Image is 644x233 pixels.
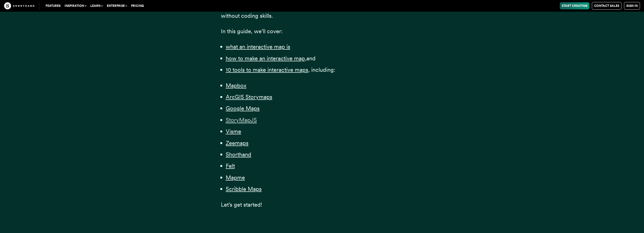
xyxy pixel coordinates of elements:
a: how to make an interactive map, [226,55,306,62]
a: Start Creating [560,2,589,9]
a: Google Maps [226,105,260,112]
a: what an interactive map is [226,43,290,50]
a: Shorthand [226,151,251,158]
a: 10 tools to make interactive maps [226,66,308,73]
span: and [306,55,316,62]
a: Felt [226,163,235,169]
a: Pricing [129,2,146,9]
a: Sign in [624,2,640,10]
a: Features [44,2,63,9]
button: Enterprise [105,2,129,9]
a: Contact Sales [592,2,621,10]
button: Learn [88,2,105,9]
a: ArcGIS Storymaps [226,94,272,100]
a: Mapme [226,174,245,181]
a: Visme [226,128,241,135]
a: Zeemaps [226,140,248,146]
span: In this guide, we’ll cover: [221,28,283,34]
span: Let’s get started! [221,201,262,208]
img: The Craft [4,2,34,9]
a: Mapbox [226,82,246,89]
a: Scribble Maps [226,186,262,192]
a: StoryMapJS [226,117,257,123]
span: , including: [308,66,335,73]
button: Inspiration [63,2,88,9]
